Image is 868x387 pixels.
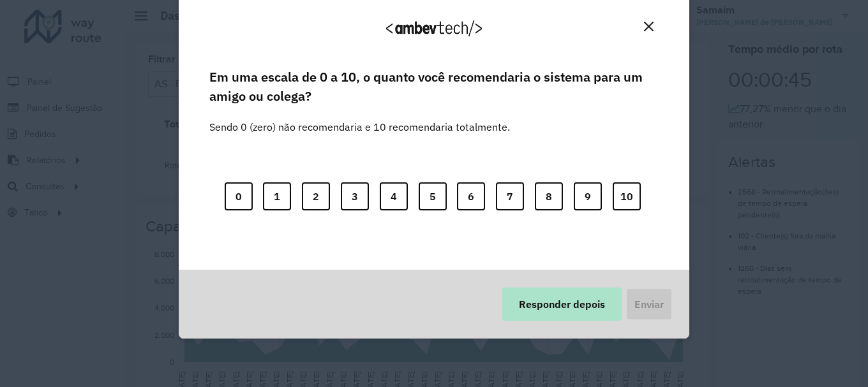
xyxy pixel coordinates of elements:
[225,182,253,210] button: 0
[535,182,563,210] button: 8
[302,182,330,210] button: 2
[644,22,654,31] img: Close
[457,182,485,210] button: 6
[502,288,622,321] button: Responder depois
[341,182,369,210] button: 3
[639,17,659,36] button: Close
[380,182,408,210] button: 4
[613,182,641,210] button: 10
[574,182,602,210] button: 9
[496,182,524,210] button: 7
[209,104,510,135] label: Sendo 0 (zero) não recomendaria e 10 recomendaria totalmente.
[419,182,447,210] button: 5
[386,20,482,36] img: Logo Ambevtech
[263,182,291,210] button: 1
[209,68,659,106] label: Em uma escala de 0 a 10, o quanto você recomendaria o sistema para um amigo ou colega?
